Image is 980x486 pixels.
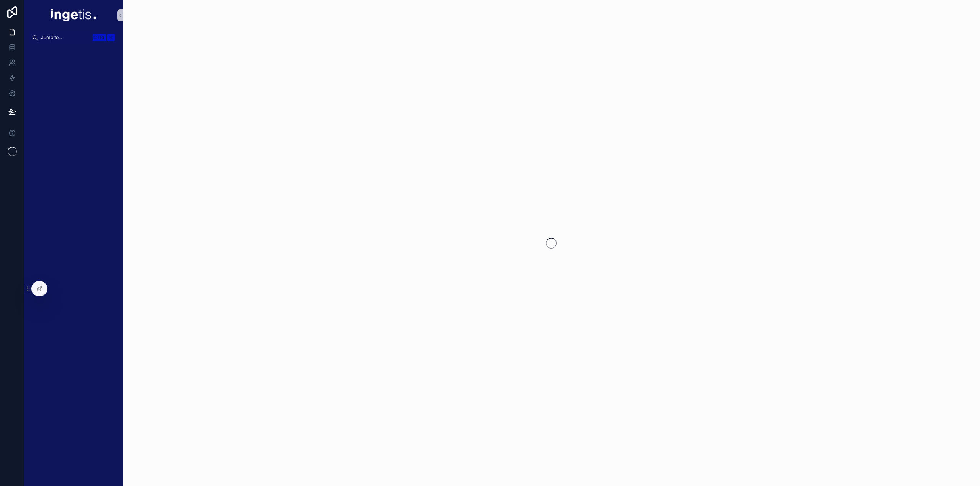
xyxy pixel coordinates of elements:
span: Ctrl [93,34,106,41]
span: Jump to... [41,34,90,41]
img: App logo [51,9,96,21]
div: scrollable content [24,44,122,58]
span: K [108,34,114,41]
button: Jump to...CtrlK [29,31,118,44]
